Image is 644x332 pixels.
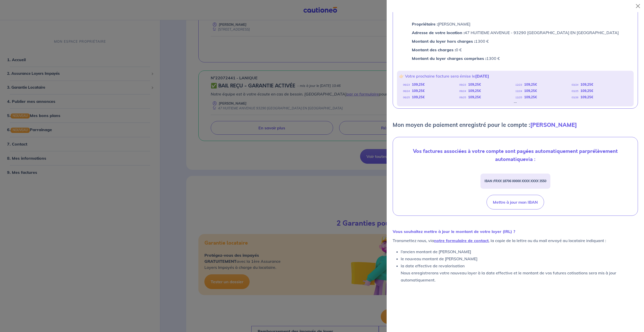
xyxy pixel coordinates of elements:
strong: Montant du loyer hors charges : [412,39,475,44]
strong: Montant des charges : [412,47,456,52]
strong: Adresse de votre location : [412,30,465,35]
p: Mon moyen de paiement enregistré pour le compte : [393,121,577,129]
strong: 109,25 € [468,82,481,86]
p: 0 € [412,46,619,53]
em: 03/26 [572,96,578,99]
strong: [PERSON_NAME] [530,121,577,128]
li: la date effective de revalorisation Nous enregistrerons votre nouveau loyer à la date effective e... [401,262,638,283]
strong: 109,25 € [468,89,481,93]
strong: Montant du loyer charges comprises : [412,56,486,61]
strong: [DATE] [475,74,489,79]
strong: 109,25 € [412,95,425,99]
em: 06/23 [403,83,410,86]
p: 47 HUITIEME ANVENUE - 93290 [GEOGRAPHIC_DATA] EN [GEOGRAPHIC_DATA] [412,29,619,36]
strong: 109,25 € [580,89,593,93]
em: 09/24 [459,89,466,93]
em: 03/24 [572,83,578,86]
em: FRXX 18706 00000 XXXX XXXX 3550 [494,179,546,183]
p: 👉🏻 Votre prochaine facture sera émise le [399,73,632,79]
em: 09/25 [459,96,466,99]
strong: 109,25 € [524,89,537,93]
strong: 109,25 € [524,95,537,99]
strong: IBAN : [485,179,546,183]
strong: Vous souhaitez mettre à jour le montant de votre loyer (IRL) ? [393,229,515,234]
strong: 109,25 € [412,89,425,93]
strong: 109,25 € [412,82,425,86]
p: [PERSON_NAME] [412,21,619,27]
strong: Propriétaire : [412,21,438,27]
li: l’ancien montant de [PERSON_NAME] [401,248,638,255]
p: Transmettez nous, via , la copie de la lettre ou du mail envoyé au locataire indiquant : [393,237,638,244]
em: 12/24 [515,89,522,93]
button: Close [634,2,642,10]
em: 12/25 [515,96,522,99]
p: 1300 € [412,38,619,44]
p: Vos factures associées à votre compte sont payées automatiquement par via : [397,147,634,163]
em: 03/25 [572,89,578,93]
strong: 109,25 € [580,95,593,99]
p: 1300 € [412,55,619,62]
strong: 109,25 € [524,82,537,86]
div: ... [514,100,517,102]
strong: 109,25 € [580,82,593,86]
em: 06/25 [403,96,410,99]
em: 06/24 [403,89,410,93]
em: 09/23 [459,83,466,86]
li: le nouveau montant de [PERSON_NAME] [401,255,638,262]
a: notre formulaire de contact [434,238,489,243]
em: 12/23 [515,83,522,86]
strong: 109,25 € [468,95,481,99]
button: Mettre à jour mon IBAN [487,195,544,209]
